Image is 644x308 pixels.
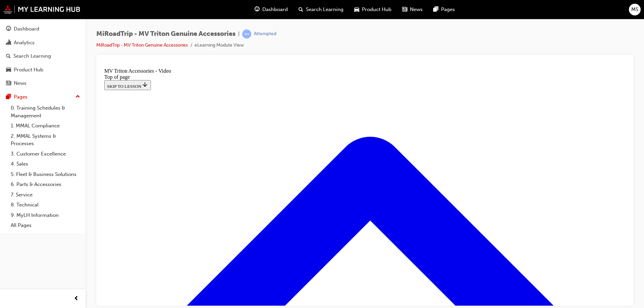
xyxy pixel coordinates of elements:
span: learningRecordVerb_ATTEMPT-icon [242,29,251,39]
a: 6. Parts & Accessories [8,179,83,190]
span: Dashboard [262,6,288,13]
span: search-icon [299,5,303,14]
span: pages-icon [6,94,11,100]
a: 5. Fleet & Business Solutions [8,169,83,180]
span: Product Hub [362,6,391,13]
div: Product Hub [14,66,43,74]
div: Dashboard [14,25,39,33]
a: 3. Customer Excellence [8,149,83,159]
a: 9. MyLH Information [8,210,83,221]
div: Pages [14,93,28,101]
li: eLearning Module View [195,42,244,49]
img: mmal [3,5,80,14]
div: Top of page [3,9,524,15]
a: Product Hub [3,64,83,76]
span: pages-icon [433,5,438,14]
span: news-icon [402,5,407,14]
span: car-icon [6,67,11,73]
span: MiRoadTrip - MV Triton Genuine Accessories [96,30,235,38]
span: Pages [441,6,455,13]
a: car-iconProduct Hub [349,3,397,16]
span: Search Learning [306,6,343,13]
a: 8. Technical [8,200,83,210]
span: News [410,6,423,13]
a: 7. Service [8,190,83,200]
div: News [14,79,26,87]
a: search-iconSearch Learning [293,3,349,16]
a: 2. MMAL Systems & Processes [8,131,83,149]
a: guage-iconDashboard [249,3,293,16]
a: Dashboard [3,23,83,35]
button: Pages [3,91,83,103]
span: car-icon [354,5,359,14]
a: 4. Sales [8,159,83,169]
button: MS [629,4,641,15]
span: SKIP TO LESSON [5,18,47,23]
a: news-iconNews [397,3,428,16]
button: DashboardAnalyticsSearch LearningProduct HubNews [3,21,83,91]
a: All Pages [8,220,83,231]
span: up-icon [75,93,80,101]
span: prev-icon [74,295,79,303]
span: guage-icon [6,26,11,32]
a: News [3,77,83,89]
div: Analytics [14,39,35,47]
span: | [238,30,239,38]
a: Search Learning [3,50,83,62]
a: 0. Training Schedules & Management [8,103,83,121]
div: Search Learning [13,52,51,60]
span: guage-icon [255,5,260,14]
span: news-icon [6,80,11,86]
a: 1. MMAL Compliance [8,121,83,131]
span: chart-icon [6,40,11,46]
span: search-icon [6,53,11,59]
div: Attempted [254,31,276,37]
a: Analytics [3,37,83,49]
a: pages-iconPages [428,3,460,16]
button: SKIP TO LESSON [3,15,49,25]
div: MV Triton Accessories - Video [3,3,524,9]
span: MS [631,6,638,13]
a: MiRoadTrip - MV Triton Genuine Accessories [96,42,188,48]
